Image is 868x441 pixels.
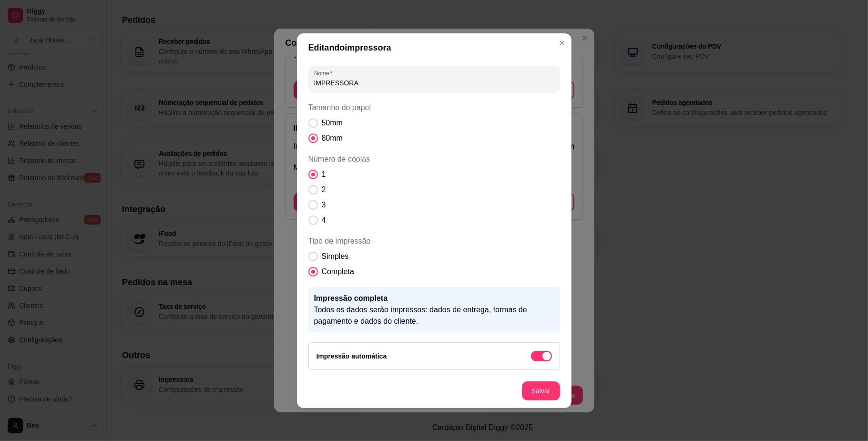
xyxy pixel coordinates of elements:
span: 2 [322,184,326,195]
input: Nome [314,78,554,88]
label: Impressão automática [317,352,387,360]
span: 4 [322,215,326,226]
span: Tamanho do papel [308,102,560,113]
div: Número de cópias [308,154,560,226]
header: Editando impressora [297,33,572,62]
button: Salvar [522,381,560,400]
span: 1 [322,169,326,180]
button: Close [554,35,570,51]
label: Nome [314,69,336,77]
span: Número de cópias [308,154,560,165]
span: Simples [322,251,349,262]
span: 50mm [322,117,343,129]
span: Completa [322,266,354,277]
div: Tipo de impressão [308,236,560,277]
span: 3 [322,199,326,211]
span: 80mm [322,133,343,144]
span: Tipo de impressão [308,236,560,247]
p: Impressão completa [314,293,554,304]
div: Tamanho do papel [308,102,560,144]
p: Todos os dados serão impressos: dados de entrega, formas de pagamento e dados do cliente. [314,304,554,327]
